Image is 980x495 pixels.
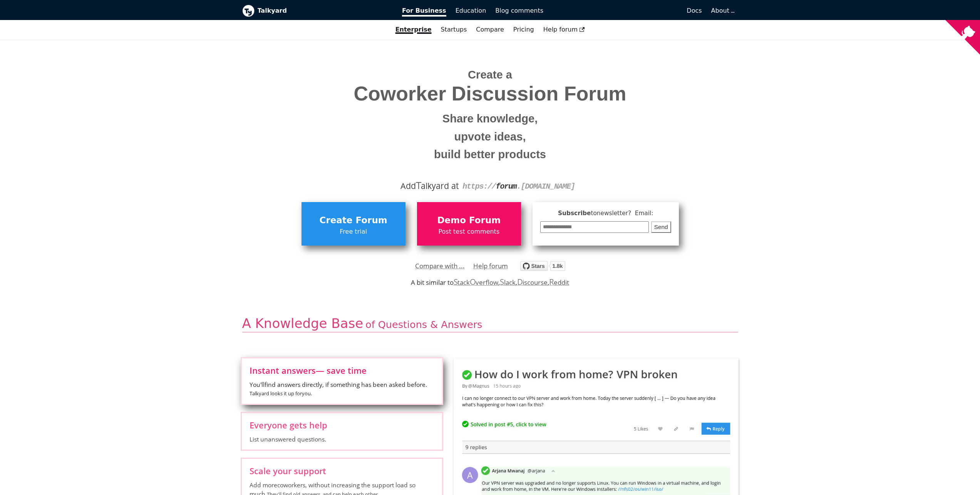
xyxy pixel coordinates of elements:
[500,276,504,287] span: S
[250,390,312,397] small: Talkyard looks it up for you .
[416,178,421,192] span: T
[543,26,585,33] span: Help forum
[520,261,565,271] img: talkyard.svg
[417,202,521,245] a: Demo ForumPost test comments
[517,276,523,287] span: D
[495,7,543,14] span: Blog comments
[250,421,434,429] span: Everyone gets help
[591,210,653,217] span: to newsletter ? Email:
[548,4,707,17] a: Docs
[451,4,491,17] a: Education
[415,260,465,272] a: Compare with ...
[436,23,472,36] a: Startups
[470,276,476,287] span: O
[454,278,499,287] a: StackOverflow
[476,26,504,33] a: Compare
[540,209,671,218] span: Subscribe
[454,276,458,287] span: S
[248,128,732,146] small: upvote ideas,
[302,202,405,245] a: Create ForumFree trial
[491,4,548,17] a: Blog comments
[421,213,517,228] span: Demo Forum
[473,260,508,272] a: Help forum
[250,467,434,475] span: Scale your support
[365,319,482,330] span: of Questions & Answers
[421,227,517,237] span: Post test comments
[258,6,392,16] b: Talkyard
[250,435,434,443] span: List unanswered questions.
[539,23,590,36] a: Help forum
[248,110,732,128] small: Share knowledge,
[402,7,446,17] span: For Business
[468,69,512,81] span: Create a
[651,221,671,233] button: Send
[549,276,554,287] span: R
[242,315,738,333] h2: A Knowledge Base
[305,227,402,237] span: Free trial
[391,23,436,36] a: Enterprise
[496,182,517,191] strong: forum
[517,278,548,287] a: Discourse
[397,4,451,17] a: For Business
[711,7,734,14] a: About
[687,7,702,14] span: Docs
[250,366,434,375] span: Instant answers — save time
[549,278,569,287] a: Reddit
[520,262,565,273] a: Star debiki/talkyard on GitHub
[242,5,392,17] a: Talkyard logoTalkyard
[248,145,732,164] small: build better products
[305,213,402,228] span: Create Forum
[248,179,732,192] div: Add alkyard at
[500,278,515,287] a: Slack
[456,7,486,14] span: Education
[242,5,255,17] img: Talkyard logo
[248,83,732,105] span: Coworker Discussion Forum
[509,23,539,36] a: Pricing
[250,380,434,398] span: You'll find answers directly, if something has been asked before.
[462,182,575,191] code: https:// . [DOMAIN_NAME]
